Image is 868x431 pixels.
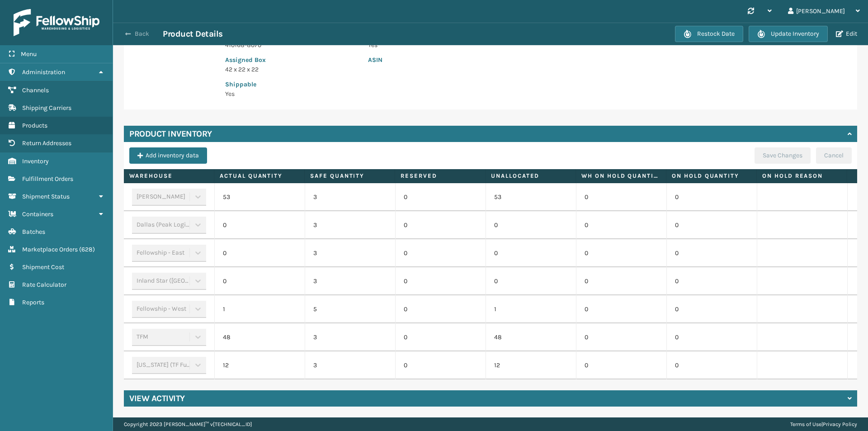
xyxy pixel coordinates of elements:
td: 0 [666,351,757,379]
td: 12 [214,351,305,379]
button: Back [121,30,163,38]
td: 0 [666,323,757,351]
td: 48 [214,323,305,351]
button: Update Inventory [749,26,828,42]
td: 3 [305,351,395,379]
td: 53 [214,183,305,211]
label: On Hold Reason [762,172,841,180]
button: Restock Date [675,26,743,42]
p: 0 [404,305,477,314]
td: 1 [486,295,576,323]
span: Reports [22,298,44,306]
td: 48 [486,323,576,351]
button: Cancel [816,147,852,164]
p: 0 [404,333,477,342]
p: 0 [404,221,477,230]
a: Privacy Policy [823,421,857,427]
label: Actual Quantity [220,172,299,180]
td: 0 [666,239,757,267]
td: 5 [305,295,395,323]
td: 1 [214,295,305,323]
span: Inventory [22,157,49,165]
td: 3 [305,239,395,267]
h4: Product Inventory [129,128,212,139]
span: Shipment Status [22,193,70,200]
td: 0 [214,211,305,239]
h4: View Activity [129,393,185,404]
span: Rate Calculator [22,281,66,289]
button: Add inventory data [129,147,207,164]
span: Channels [22,86,49,94]
button: Edit [833,30,860,38]
label: Warehouse [129,172,208,180]
span: Return Addresses [22,139,71,147]
td: 53 [486,183,576,211]
img: logo [14,9,99,36]
td: 0 [576,211,666,239]
td: 0 [666,211,757,239]
p: Copyright 2023 [PERSON_NAME]™ v [TECHNICAL_ID] [124,417,252,431]
td: 0 [666,267,757,295]
label: Reserved [401,172,480,180]
label: Unallocated [491,172,570,180]
p: 0 [404,193,477,202]
span: Menu [21,50,37,58]
button: Save Changes [755,147,811,164]
p: 0 [404,249,477,258]
td: 0 [486,239,576,267]
td: 3 [305,267,395,295]
span: Marketplace Orders [22,246,78,253]
span: Fulfillment Orders [22,175,73,183]
a: Terms of Use [790,421,821,427]
td: 0 [576,351,666,379]
td: 0 [486,211,576,239]
td: 0 [576,267,666,295]
td: 0 [214,239,305,267]
td: 3 [305,323,395,351]
p: 42 x 22 x 22 [225,65,357,74]
td: 0 [666,183,757,211]
td: 3 [305,183,395,211]
span: ( 628 ) [79,246,95,253]
td: 0 [576,295,666,323]
p: 0 [404,277,477,286]
p: ASIN [368,55,643,65]
td: 0 [666,295,757,323]
td: 0 [576,183,666,211]
h3: Product Details [163,28,223,39]
div: | [790,417,857,431]
td: 0 [576,239,666,267]
td: 3 [305,211,395,239]
span: Containers [22,210,53,218]
p: Shippable [225,80,357,89]
p: Assigned Box [225,55,357,65]
td: 12 [486,351,576,379]
p: Yes [225,89,357,99]
td: 0 [486,267,576,295]
span: Administration [22,68,65,76]
span: Shipping Carriers [22,104,71,112]
span: Products [22,122,47,129]
span: Shipment Cost [22,263,64,271]
p: 0 [404,361,477,370]
td: 0 [576,323,666,351]
td: 0 [214,267,305,295]
label: Safe Quantity [310,172,389,180]
label: WH On hold quantity [581,172,660,180]
span: Batches [22,228,45,236]
label: On Hold Quantity [672,172,751,180]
